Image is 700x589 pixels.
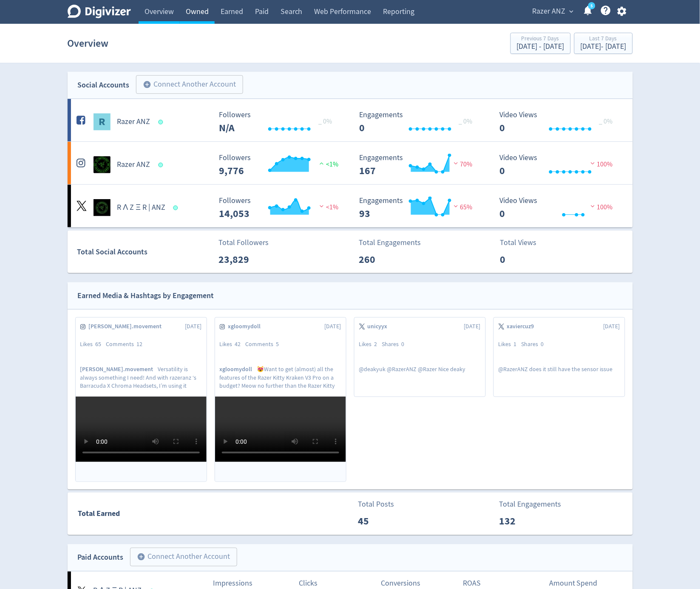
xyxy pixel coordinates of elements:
a: Razer ANZ undefinedRazer ANZ Followers --- Followers 9,776 <1% Engagements 167 Engagements 167 70... [68,142,633,184]
div: Likes [80,340,106,349]
p: 260 [359,252,408,267]
div: Total Social Accounts [77,246,213,258]
img: negative-performance.svg [452,203,460,209]
div: Earned Media & Hashtags by Engagement [78,290,214,302]
p: 132 [499,514,548,529]
div: Likes [359,340,382,349]
span: 0 [402,340,405,348]
p: 45 [358,514,407,529]
img: positive-performance.svg [317,160,326,166]
span: [DATE] [604,322,620,331]
span: [PERSON_NAME].movement [89,322,167,331]
div: Shares [382,340,409,349]
span: 65% [452,203,473,211]
a: [PERSON_NAME].movement[DATE]Likes65Comments12[PERSON_NAME].movementVersatility is always somethin... [76,318,207,482]
div: Last 7 Days [581,36,626,43]
p: 😻Want to get (almost) all the features of the Razer Kitty Kraken V3 Pro on a budget? Meow no furt... [220,365,341,389]
span: expand_more [568,8,575,15]
p: 23,829 [218,252,267,267]
button: Connect Another Account [130,548,237,566]
img: negative-performance.svg [317,203,326,209]
span: <1% [317,203,338,211]
h5: Razer ANZ [117,160,150,170]
span: xaviercuz9 [507,322,539,331]
text: 5 [590,3,592,9]
span: 1 [514,340,517,348]
span: Data last synced: 9 Sep 2025, 4:02am (AEST) [158,120,165,124]
a: xaviercuz9[DATE]Likes1Shares0@RazerANZ does it still have the sensor issue [494,318,625,396]
div: Likes [220,340,246,349]
a: unicyyx[DATE]Likes2Shares0@deakyuk @RazerANZ @Razer Nice deaky [354,318,485,396]
span: 5 [276,340,279,348]
p: Versatility is always something I need! And with razeranz ‘s Barracuda X Chroma Headsets, I’m usi... [80,365,202,389]
span: unicyyx [368,322,392,331]
h1: Overview [68,30,109,57]
button: Razer ANZ [530,5,576,18]
img: Razer ANZ undefined [94,156,111,173]
p: Total Engagements [499,499,561,510]
p: Total Engagements [359,237,421,248]
img: negative-performance.svg [589,160,597,166]
div: Comments [246,340,284,349]
span: _ 0% [599,117,613,126]
span: Razer ANZ [533,5,566,18]
svg: Video Views 0 [496,197,623,219]
svg: Followers --- [215,197,342,219]
p: @RazerANZ does it still have the sensor issue [499,365,613,389]
a: 5 [588,2,595,9]
svg: Video Views 0 [496,111,623,133]
span: <1% [317,160,338,169]
span: 100% [589,203,613,211]
span: _ 0% [318,117,332,126]
div: Likes [499,340,521,349]
span: xgloomydoll [228,322,266,331]
span: [DATE] [325,322,341,331]
div: [DATE] - [DATE] [581,43,626,51]
button: Last 7 Days[DATE]- [DATE] [574,33,633,54]
p: @deakyuk @RazerANZ @Razer Nice deaky [359,365,466,389]
svg: Video Views 0 [496,154,623,176]
span: 70% [452,160,473,169]
span: 12 [137,340,143,348]
img: negative-performance.svg [589,203,597,209]
span: add_circle [143,80,152,89]
span: 100% [589,160,613,169]
span: _ 0% [459,117,473,126]
p: Total Views [500,237,549,248]
div: Social Accounts [78,79,130,91]
img: R Λ Z Ξ R | ANZ undefined [94,199,111,216]
a: Connect Another Account [124,549,237,566]
span: 0 [541,340,544,348]
button: Previous 7 Days[DATE] - [DATE] [510,33,571,54]
div: [DATE] - [DATE] [517,43,564,51]
button: Connect Another Account [136,75,243,94]
span: [PERSON_NAME].movement [80,365,158,373]
span: xgloomydoll [220,365,257,373]
span: Data last synced: 9 Sep 2025, 5:02am (AEST) [158,163,165,167]
a: Connect Another Account [130,76,243,94]
h5: R Λ Z Ξ R | ANZ [117,203,166,213]
svg: Engagements 167 [355,154,483,176]
svg: Engagements 0 [355,111,483,133]
span: Data last synced: 9 Sep 2025, 4:02am (AEST) [173,206,181,210]
div: Shares [521,340,549,349]
span: add_circle [137,553,146,561]
div: Paid Accounts [78,552,124,564]
svg: Followers --- [215,154,342,176]
div: Comments [106,340,147,349]
img: negative-performance.svg [452,160,460,166]
div: Previous 7 Days [517,36,564,43]
span: 65 [96,340,102,348]
svg: Engagements 93 [355,197,483,219]
a: xgloomydoll[DATE]Likes42Comments5xgloomydoll😻Want to get (almost) all the features of the Razer K... [215,318,346,482]
p: Total Posts [358,499,407,510]
h5: Razer ANZ [117,117,150,127]
span: 2 [374,340,377,348]
a: Razer ANZ undefinedRazer ANZ Followers --- _ 0% Followers N/A Engagements 0 Engagements 0 _ 0% Vi... [68,99,633,141]
span: [DATE] [464,322,481,331]
a: Total EarnedTotal Posts45Total Engagements132 [68,493,633,535]
div: Total Earned [68,508,350,520]
p: 0 [500,252,549,267]
img: Razer ANZ undefined [94,113,111,130]
svg: Followers --- [215,111,342,133]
